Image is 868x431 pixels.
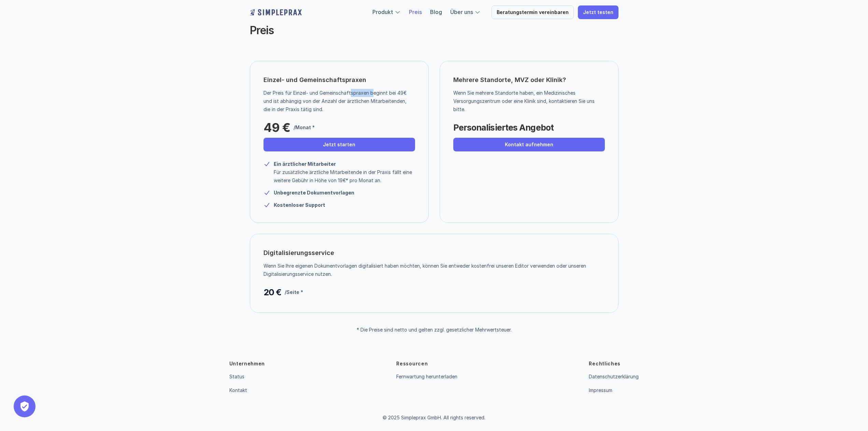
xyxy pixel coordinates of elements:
p: /Seite * [285,288,303,296]
p: Wenn Sie Ihre eigenen Dokumentvorlagen digitalisiert haben möchten, können Sie entweder kostenfre... [264,262,600,278]
p: 49 € [264,121,290,134]
a: Produkt [372,9,393,15]
p: * Die Preise sind netto und gelten zzgl. gesetzlicher Mehrwertsteuer. [357,327,512,333]
strong: Kostenloser Support [274,202,325,208]
a: Über uns [450,9,473,15]
strong: Ein ärztlicher Mitarbeiter [274,161,336,167]
a: Kontakt aufnehmen [453,138,605,151]
a: Status [229,374,244,379]
p: Beratungstermin vereinbaren [497,10,569,15]
a: Kontakt [229,387,247,393]
p: Jetzt starten [323,142,355,148]
a: Jetzt starten [264,138,415,151]
p: Jetzt testen [583,10,613,15]
a: Preis [409,9,422,15]
p: 20 € [264,285,281,299]
p: Für zusätzliche ärztliche Mitarbeitende in der Praxis fällt eine weitere Gebühr in Höhe von 19€* ... [274,168,415,185]
strong: Unbegrenzte Dokumentvorlagen [274,190,354,196]
a: Beratungstermin vereinbaren [492,5,574,19]
a: Fernwartung herunterladen [396,374,457,379]
p: Rechtliches [589,360,621,367]
p: Kontakt aufnehmen [505,142,553,148]
p: Mehrere Standorte, MVZ oder Klinik? [453,75,605,85]
a: Impressum [589,387,612,393]
p: © 2025 Simpleprax GmbH. All rights reserved. [383,415,485,421]
p: Der Preis für Einzel- und Gemeinschaftspraxen beginnt bei 49€ und ist abhängig von der Anzahl der... [264,89,410,113]
a: Jetzt testen [578,5,618,19]
p: Einzel- und Gemeinschaftspraxen [264,75,366,85]
a: Blog [430,9,442,15]
p: /Monat * [294,123,315,132]
p: Wenn Sie mehrere Standorte haben, ein Medizinisches Versorgungszentrum oder eine Klinik sind, kon... [453,89,600,113]
p: Ressourcen [396,360,428,367]
p: Personalisiertes Angebot [453,121,554,134]
p: Unternehmen [229,360,265,367]
a: Datenschutzerklärung [589,374,639,379]
h2: Preis [250,24,506,37]
p: Digitalisierungsservice [264,247,334,258]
